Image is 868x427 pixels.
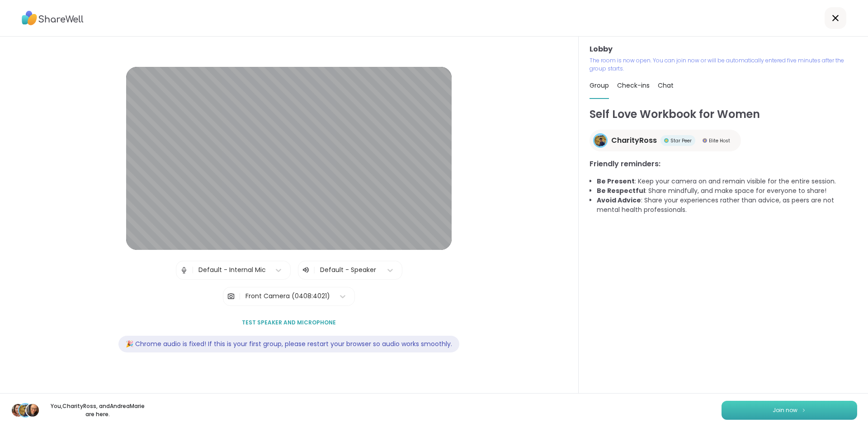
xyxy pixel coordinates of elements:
div: 🎉 Chrome audio is fixed! If this is your first group, please restart your browser so audio works ... [118,336,459,352]
img: CharityRoss [594,135,606,146]
p: You, CharityRoss , and AndreaMarie are here. [47,402,148,418]
div: Default - Internal Mic [198,265,266,275]
img: CharityRoss [19,404,32,417]
img: Microphone [180,261,188,279]
span: CharityRoss [611,135,657,146]
button: Join now [722,401,857,420]
h1: Self Love Workbook for Women [590,106,857,122]
span: Elite Host [709,137,730,144]
b: Be Present [597,177,635,186]
b: Avoid Advice [597,196,641,205]
span: Chat [658,81,674,90]
li: : Share mindfully, and make space for everyone to share! [597,186,857,196]
h3: Lobby [590,44,857,55]
img: Elite Host [703,138,707,143]
h3: Friendly reminders: [590,159,857,169]
span: | [192,261,194,279]
img: Star Peer [664,138,669,143]
p: The room is now open. You can join now or will be automatically entered five minutes after the gr... [590,56,857,73]
li: : Keep your camera on and remain visible for the entire session. [597,177,857,186]
img: LynnM [12,404,24,417]
img: ShareWell Logo [22,8,84,28]
div: Front Camera (0408:4021) [245,291,330,301]
span: Join now [773,406,797,414]
a: CharityRossCharityRossStar PeerStar PeerElite HostElite Host [590,130,741,151]
span: | [239,287,241,305]
span: Check-ins [617,81,650,90]
li: : Share your experiences rather than advice, as peers are not mental health professionals. [597,196,857,215]
span: Star Peer [670,137,692,144]
img: Camera [227,287,235,305]
img: AndreaMarie [26,404,39,417]
b: Be Respectful [597,186,645,195]
img: ShareWell Logomark [801,408,807,413]
span: Group [590,81,609,90]
span: | [313,265,316,276]
span: Test speaker and microphone [242,319,336,327]
button: Test speaker and microphone [238,313,340,332]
